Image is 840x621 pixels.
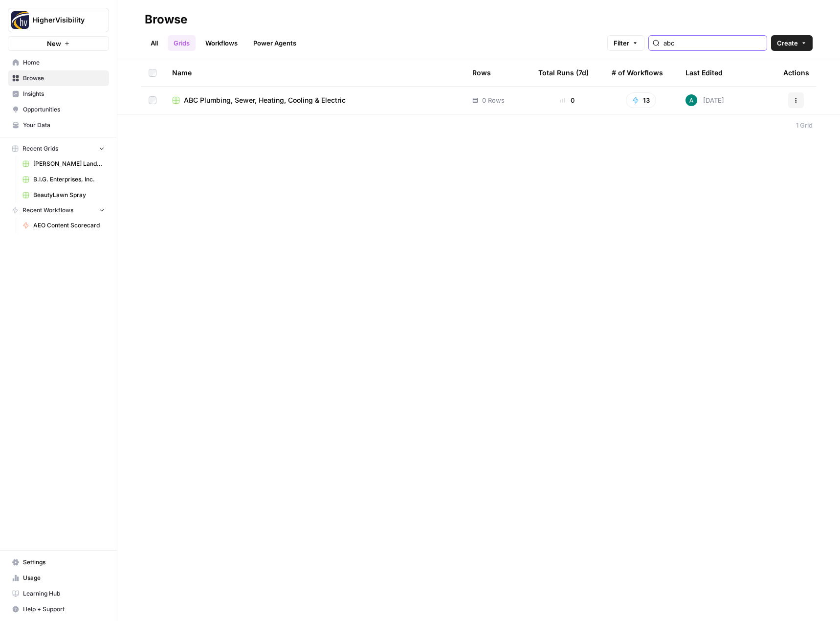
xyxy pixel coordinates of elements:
[33,175,105,184] span: B.I.G. Enterprises, Inc.
[538,59,589,86] div: Total Runs (7d)
[796,120,813,130] div: 1 Grid
[472,59,491,86] div: Rows
[184,95,346,105] span: ABC Plumbing, Sewer, Heating, Cooling & Electric
[172,95,457,105] a: ABC Plumbing, Sewer, Heating, Cooling & Electric
[607,35,644,51] button: Filter
[22,206,73,215] span: Recent Workflows
[8,55,109,70] a: Home
[626,92,656,108] button: 13
[23,558,105,567] span: Settings
[685,94,697,106] img: 62jjqr7awqq1wg0kgnt25cb53p6h
[23,105,105,114] span: Opportunities
[23,605,105,614] span: Help + Support
[8,586,109,601] a: Learning Hub
[771,35,813,51] button: Create
[247,35,302,51] a: Power Agents
[685,94,724,106] div: [DATE]
[145,12,187,27] div: Browse
[47,39,61,48] span: New
[168,35,196,51] a: Grids
[8,203,109,218] button: Recent Workflows
[18,172,109,187] a: B.I.G. Enterprises, Inc.
[23,574,105,582] span: Usage
[538,95,596,105] div: 0
[23,89,105,98] span: Insights
[614,38,629,48] span: Filter
[23,74,105,83] span: Browse
[8,8,109,32] button: Workspace: HigherVisibility
[172,59,457,86] div: Name
[11,11,29,29] img: HigherVisibility Logo
[8,36,109,51] button: New
[8,570,109,586] a: Usage
[33,221,105,230] span: AEO Content Scorecard
[8,117,109,133] a: Your Data
[8,86,109,102] a: Insights
[8,102,109,117] a: Opportunities
[685,59,723,86] div: Last Edited
[199,35,243,51] a: Workflows
[33,159,105,168] span: [PERSON_NAME] Landscapes, Inc.
[8,601,109,617] button: Help + Support
[23,58,105,67] span: Home
[777,38,798,48] span: Create
[145,35,164,51] a: All
[23,121,105,130] span: Your Data
[663,38,763,48] input: Search
[8,554,109,570] a: Settings
[482,95,505,105] span: 0 Rows
[33,191,105,200] span: BeautyLawn Spray
[8,141,109,156] button: Recent Grids
[8,70,109,86] a: Browse
[783,59,809,86] div: Actions
[23,589,105,598] span: Learning Hub
[612,59,663,86] div: # of Workflows
[22,144,58,153] span: Recent Grids
[33,15,92,25] span: HigherVisibility
[18,187,109,203] a: BeautyLawn Spray
[18,156,109,172] a: [PERSON_NAME] Landscapes, Inc.
[18,218,109,233] a: AEO Content Scorecard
